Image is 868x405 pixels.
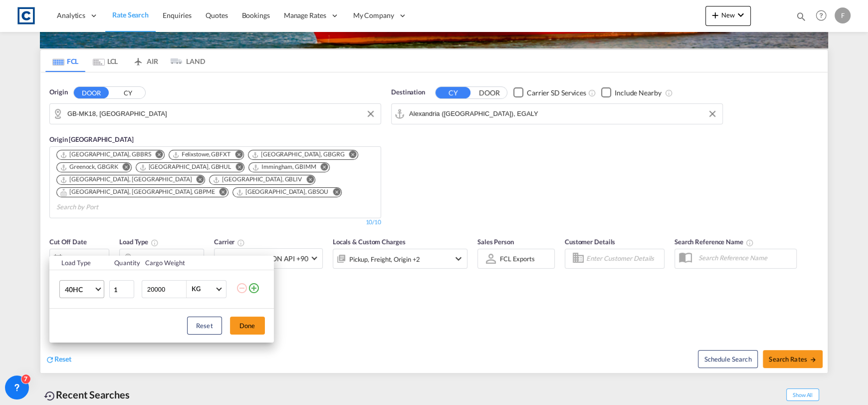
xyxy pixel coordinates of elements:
[230,317,265,335] button: Done
[192,285,201,293] div: KG
[59,280,104,298] md-select: Choose: 40HC
[145,258,230,267] div: Cargo Weight
[248,282,260,294] md-icon: icon-plus-circle-outline
[109,280,134,298] input: Qty
[187,317,222,335] button: Reset
[146,281,186,298] input: Enter Weight
[108,256,139,270] th: Quantity
[49,256,109,270] th: Load Type
[236,282,248,294] md-icon: icon-minus-circle-outline
[65,285,94,295] span: 40HC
